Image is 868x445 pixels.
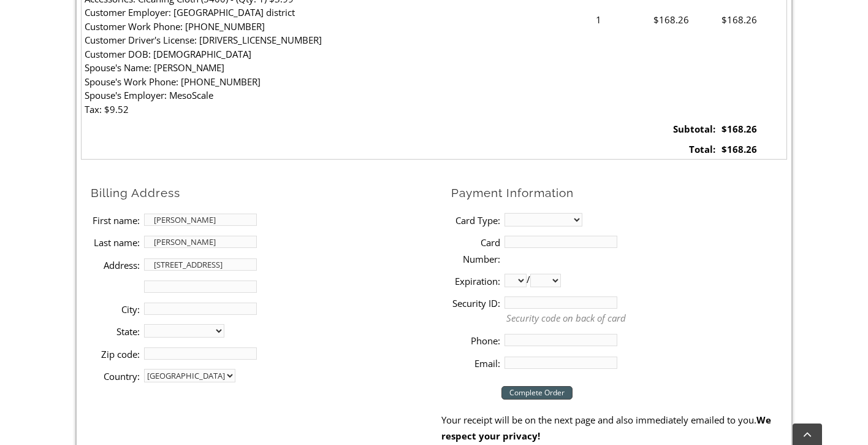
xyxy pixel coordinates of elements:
label: Card Type: [451,212,500,228]
select: country [144,369,235,382]
td: Subtotal: [650,119,718,139]
input: Complete Order [501,386,573,400]
label: Last name: [91,234,140,250]
label: State: [91,323,140,339]
p: Your receipt will be on the next page and also immediately emailed to you. [441,412,787,444]
label: Country: [91,368,140,384]
label: Security ID: [451,295,500,311]
label: Card Number: [451,234,500,267]
td: $168.26 [718,139,786,160]
td: $168.26 [718,119,786,139]
label: City: [91,301,140,317]
label: Zip code: [91,346,140,362]
label: First name: [91,212,140,228]
label: Email: [451,355,500,371]
h2: Payment Information [451,185,787,201]
li: / [451,269,787,292]
label: Expiration: [451,273,500,289]
p: Security code on back of card [506,311,787,325]
select: State billing address [144,324,224,338]
label: Address: [91,257,140,273]
td: Total: [650,139,718,160]
label: Phone: [451,333,500,349]
h2: Billing Address [91,185,441,201]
